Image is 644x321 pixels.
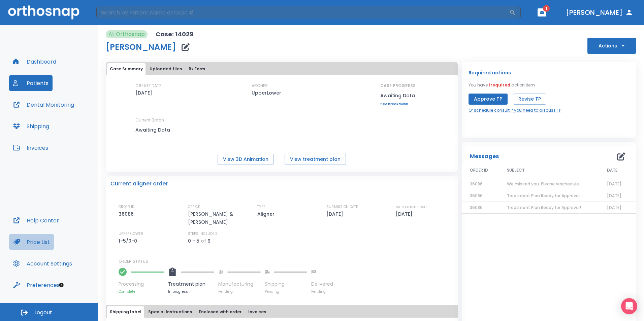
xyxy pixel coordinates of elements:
p: ORDER STATUS [119,258,453,264]
p: At Orthosnap [108,30,145,38]
p: SUBMISSION DATE [326,204,358,210]
p: Pending [311,289,333,294]
p: UpperLower [252,89,281,97]
span: [DATE] [607,205,621,210]
p: OFFICE [188,204,200,210]
button: Shipping label [107,306,144,318]
p: ARCHES [252,83,268,89]
span: 36086 [470,205,483,210]
p: In progress [168,289,214,294]
p: 1-5/0-0 [119,237,139,245]
button: View 3D Animation [218,154,274,165]
p: 9 [207,237,211,245]
div: Open Intercom Messenger [621,298,637,314]
input: Search by Patient Name or Case # [96,6,509,19]
p: ORDER ID [119,204,134,210]
a: Or schedule consult if you need to discuss TP [469,107,561,113]
button: Special Instructions [146,306,195,318]
span: [DATE] [607,181,621,187]
div: tabs [107,63,456,75]
span: Treatment Plan Ready for Approval [507,193,580,199]
button: Preferences [9,277,64,293]
button: Dental Monitoring [9,97,78,113]
span: ORDER ID [470,167,488,173]
p: STEPS INCLUDED [188,231,217,237]
button: Dashboard [9,53,60,70]
p: 0 - 5 [188,237,199,245]
p: UPPER/LOWER [119,231,143,237]
p: of [201,237,206,245]
p: You have action item [469,82,535,88]
button: Revise TP [513,94,546,105]
p: Required actions [469,69,511,77]
p: Aligner [257,210,277,218]
button: Invoices [9,140,52,156]
p: [DATE] [326,210,346,218]
p: Case: 14029 [156,30,193,38]
span: 1 required [489,82,510,88]
p: TYPE [257,204,265,210]
button: Patients [9,75,53,91]
button: Actions [587,38,636,54]
span: DATE [607,167,617,173]
a: See breakdown [380,102,416,106]
button: [PERSON_NAME] [563,6,636,19]
button: Account Settings [9,255,76,272]
p: [PERSON_NAME] & [PERSON_NAME] [188,210,245,226]
button: Help Center [9,212,63,228]
button: View treatment plan [285,154,346,165]
div: Tooltip anchor [58,282,64,288]
span: Logout [34,309,52,316]
p: Current Batch [135,117,196,123]
span: 1 [543,5,550,12]
p: Shipping [265,281,307,288]
button: Case Summary [107,63,146,75]
p: Current aligner order [110,180,168,188]
p: Processing [119,281,164,288]
p: ESTIMATED SHIP DATE [396,204,427,210]
button: Rx Form [186,63,208,75]
p: Manufacturing [218,281,261,288]
p: [DATE] [396,210,415,218]
button: Shipping [9,118,53,134]
p: Pending [265,289,307,294]
p: Awaiting Data [135,126,196,134]
span: Treatment Plan Ready for Approval! [507,205,581,210]
img: Orthosnap [8,5,79,19]
button: Price List [9,234,54,250]
p: [DATE] [135,89,152,97]
p: 36086 [119,210,136,218]
p: Delivered [311,281,333,288]
p: Treatment plan [168,281,214,288]
p: Messages [470,152,499,160]
p: Awaiting Data [380,92,416,100]
button: Invoices [246,306,269,318]
div: tabs [107,306,456,318]
p: CREATE DATE [135,83,161,89]
span: [DATE] [607,193,621,199]
span: SUBJECT [507,167,525,173]
button: Uploaded files [147,63,185,75]
p: Complete [119,289,164,294]
span: 36086 [470,193,483,199]
button: Enclosed with order [196,306,244,318]
span: 36086 [470,181,483,187]
button: Approve TP [469,94,508,105]
p: Pending [218,289,261,294]
p: CASE PROGRESS [380,83,416,89]
span: We missed you. Please reschedule. [507,181,580,187]
h1: [PERSON_NAME] [106,43,176,51]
